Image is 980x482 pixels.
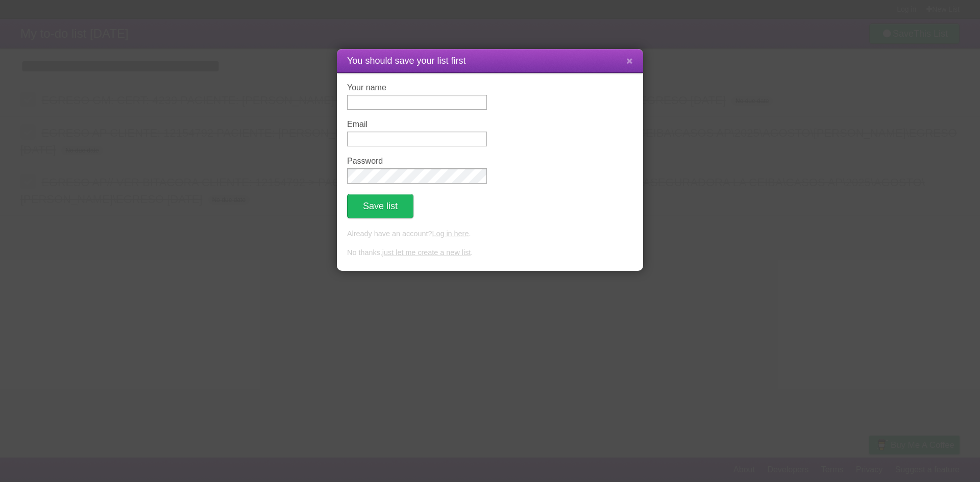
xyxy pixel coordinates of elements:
button: Save list [347,194,413,218]
a: Log in here [432,230,469,238]
label: Email [347,120,487,129]
a: just let me create a new list [382,248,471,257]
h1: You should save your list first [347,54,633,68]
label: Password [347,157,487,166]
label: Your name [347,83,487,92]
p: Already have an account? . [347,229,633,240]
p: No thanks, . [347,247,633,259]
